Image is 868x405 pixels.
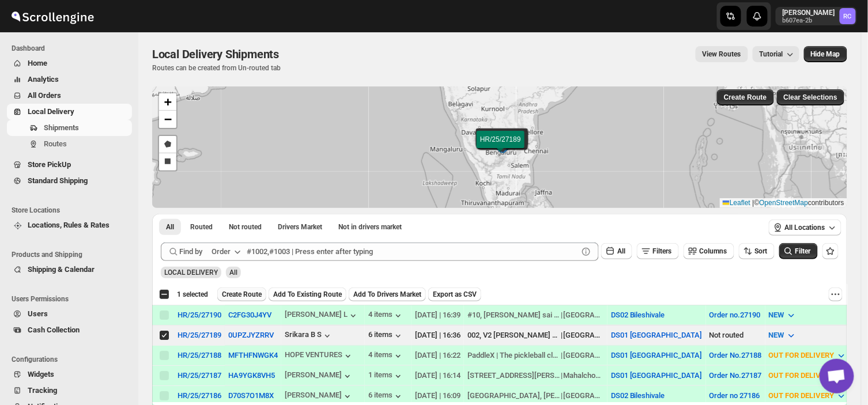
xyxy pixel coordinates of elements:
span: 1 selected [177,290,208,299]
span: Widgets [28,370,54,378]
img: Marker [492,138,510,151]
button: Shipping & Calendar [7,262,132,278]
div: [DATE] | 16:14 [415,370,461,381]
span: OUT FOR DELIVERY [769,391,835,400]
button: Filter [779,243,818,259]
div: | [467,350,604,361]
button: All [601,243,632,259]
div: [GEOGRAPHIC_DATA], [PERSON_NAME][GEOGRAPHIC_DATA] [467,390,561,402]
button: Srikara B S [285,330,333,342]
span: Shipments [44,123,79,132]
button: HR/25/27187 [178,371,221,380]
button: Map action label [804,46,847,62]
span: Standard Shipping [28,176,88,185]
button: Add To Drivers Market [349,287,426,301]
img: ScrollEngine [9,2,96,31]
button: OUT FOR DELIVERY [762,366,854,385]
img: Marker [496,138,513,150]
button: Sort [739,243,775,259]
div: [PERSON_NAME] [285,391,353,402]
span: Not routed [229,222,262,232]
button: Unrouted [222,219,269,235]
button: Users [7,306,132,322]
a: Draw a rectangle [159,153,176,171]
button: DS01 [GEOGRAPHIC_DATA] [611,331,703,339]
div: 4 items [368,310,404,321]
button: All Locations [769,219,841,236]
button: HR/25/27189 [178,331,221,339]
img: Marker [493,139,510,152]
img: Marker [493,141,510,153]
span: Local Delivery [28,107,74,116]
button: HR/25/27188 [178,351,221,359]
button: OUT FOR DELIVERY [762,387,854,405]
div: [DATE] | 16:22 [415,350,461,361]
div: [GEOGRAPHIC_DATA] [564,309,604,321]
span: LOCAL DELIVERY [164,268,218,277]
span: Dashboard [12,44,133,53]
button: Tracking [7,383,132,399]
div: [GEOGRAPHIC_DATA] [564,390,604,402]
div: 1 items [368,370,404,382]
button: HA9YGK8VH5 [228,371,275,380]
button: Create Route [217,287,266,301]
span: Clear Selections [784,93,837,102]
span: Create Route [222,290,262,299]
input: #1002,#1003 | Press enter after typing [247,243,578,261]
div: [STREET_ADDRESS][PERSON_NAME] [467,370,561,381]
button: HOPE VENTURES [285,350,354,362]
div: [GEOGRAPHIC_DATA] [564,350,604,361]
button: [PERSON_NAME] [285,370,353,382]
button: All Orders [7,88,132,104]
p: Routes can be created from Un-routed tab [152,63,284,73]
button: 0UPZJYZRRV [228,331,274,339]
button: NEW [762,326,804,345]
div: © contributors [720,198,847,208]
button: Widgets [7,366,132,383]
span: | [753,199,754,207]
button: Create Route [717,89,774,105]
span: − [164,112,172,126]
button: Claimable [271,219,329,235]
span: Filter [795,247,811,255]
button: DS02 Bileshivale [611,311,665,319]
span: Locations, Rules & Rates [28,221,110,229]
button: Order no.27190 [710,311,761,319]
span: Hide Map [811,50,840,59]
button: Un-claimable [331,219,409,235]
div: [DATE] | 16:09 [415,390,461,402]
button: Clear Selections [777,89,844,105]
a: Open chat [820,359,854,393]
button: Cash Collection [7,322,132,338]
span: Cash Collection [28,325,80,334]
div: #10, [PERSON_NAME] sai Leela Apt [467,309,561,321]
span: Routes [44,139,67,148]
p: b607ea-2b [783,17,835,24]
span: Add To Drivers Market [353,290,421,299]
div: PaddleX | The pickleball club Bhoganahalli Road Bhoganhalli [467,350,561,361]
span: OUT FOR DELIVERY [769,351,835,359]
button: DS02 Bileshivale [611,391,665,400]
button: Home [7,55,132,71]
button: Add To Existing Route [269,287,346,301]
span: Configurations [12,355,133,364]
button: view route [696,46,748,62]
span: Add To Existing Route [273,290,342,299]
span: NEW [769,311,784,319]
span: Store Locations [12,206,133,215]
span: Products and Shipping [12,250,133,259]
div: [DATE] | 16:39 [415,309,461,321]
div: Mahalchowdanahalli [564,370,604,381]
button: HR/25/27190 [178,311,221,319]
button: 4 items [368,350,404,362]
div: Not routed [710,330,762,341]
text: RC [844,13,852,20]
div: | [467,309,604,321]
button: 6 items [368,330,404,342]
